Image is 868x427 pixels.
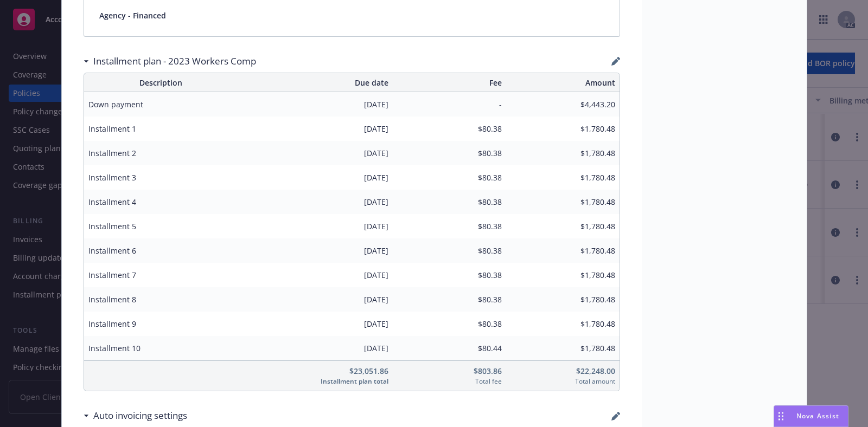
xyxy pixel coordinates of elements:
span: $80.38 [397,318,502,329]
div: Installment plan - 2023 Workers Comp [84,54,256,68]
span: [DATE] [242,172,388,183]
span: [DATE] [242,342,388,354]
span: [DATE] [242,318,388,329]
span: Fee [397,77,502,88]
span: $80.38 [397,221,502,232]
span: $803.86 [397,365,502,377]
span: Installment 1 [88,123,234,134]
span: Installment 7 [88,269,234,281]
span: $1,780.48 [510,196,615,208]
span: $1,780.48 [510,245,615,256]
span: [DATE] [242,245,388,256]
span: $1,780.48 [510,172,615,183]
span: [DATE] [242,123,388,134]
h3: Auto invoicing settings [93,409,187,423]
span: $80.38 [397,196,502,208]
span: $1,780.48 [510,221,615,232]
span: $23,051.86 [242,365,388,377]
div: Drag to move [774,406,788,426]
span: [DATE] [242,221,388,232]
span: $80.38 [397,123,502,134]
span: Total amount [510,377,615,386]
span: Installment 9 [88,318,234,329]
span: Installment 10 [88,342,234,354]
span: Installment 8 [88,294,234,305]
span: $1,780.48 [510,269,615,281]
span: Amount [510,77,615,88]
span: [DATE] [242,294,388,305]
span: - [397,99,502,110]
span: [DATE] [242,99,388,110]
span: $1,780.48 [510,147,615,159]
span: $4,443.20 [510,99,615,110]
span: Installment plan total [242,377,388,386]
span: $80.38 [397,172,502,183]
span: $80.44 [397,342,502,354]
span: Down payment [88,99,234,110]
span: Installment 6 [88,245,234,256]
h3: Installment plan - 2023 Workers Comp [93,54,256,68]
span: $80.38 [397,269,502,281]
span: Description [88,77,234,88]
div: Auto invoicing settings [84,409,187,423]
span: $1,780.48 [510,342,615,354]
button: Nova Assist [774,405,848,427]
span: Installment 2 [88,147,234,159]
span: $80.38 [397,245,502,256]
span: Total fee [397,377,502,386]
span: $80.38 [397,147,502,159]
span: Installment 3 [88,172,234,183]
span: Due date [242,77,388,88]
span: Nova Assist [796,411,839,420]
span: [DATE] [242,196,388,208]
span: $1,780.48 [510,294,615,305]
span: $80.38 [397,294,502,305]
span: [DATE] [242,147,388,159]
span: [DATE] [242,269,388,281]
span: $1,780.48 [510,123,615,134]
span: $1,780.48 [510,318,615,329]
span: $22,248.00 [510,365,615,377]
span: Installment 4 [88,196,234,208]
span: Installment 5 [88,221,234,232]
